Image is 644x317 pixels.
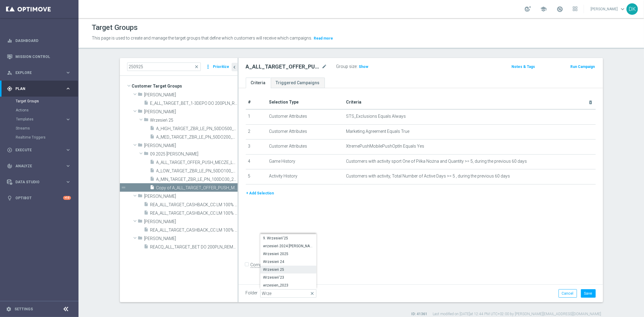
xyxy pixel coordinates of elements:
i: insert_drive_file [150,159,155,166]
i: keyboard_arrow_right [65,86,71,91]
div: person_search Explore keyboard_arrow_right [7,70,71,75]
div: +10 [63,196,71,200]
div: Templates [16,117,65,121]
i: equalizer [7,38,12,43]
span: Wrzesień 25 [263,267,313,272]
span: Kamil N. [144,143,238,148]
span: Wrzesie&#x144; 25 [150,118,238,123]
button: Templates keyboard_arrow_right [16,117,71,122]
label: Group size [336,64,357,69]
button: Mission Control [7,54,71,59]
div: Data Studio [7,179,65,185]
button: Run Campaign [570,63,595,70]
span: Marketing Agreement Equals True [346,129,409,134]
td: Activity History [267,169,344,184]
button: Notes & Tags [511,63,536,70]
i: folder [138,92,143,99]
i: folder [138,109,143,116]
span: REA_ALL_TARGET_CASHBACK_CC LM 100% do 200 PLN ND SMS_250925 [150,202,238,207]
th: # [246,95,267,109]
i: track_changes [7,163,12,169]
a: Streams [16,126,63,131]
span: Wrzesień 24 [263,259,313,264]
button: equalizer Dashboard [7,38,71,43]
i: settings [6,306,11,312]
span: E_ALL_TARGET_BET_1-3DEPO DO 200PLN_REM_250925 [150,101,238,106]
div: Plan [7,86,65,91]
i: insert_drive_file [150,185,155,192]
div: Target Groups [16,97,78,106]
div: Dashboard [7,33,71,49]
span: wrzesień 2024 [PERSON_NAME] [263,244,313,248]
button: Cancel [559,289,577,298]
i: keyboard_arrow_right [65,179,71,185]
span: Wrzesień'23 [263,275,313,280]
span: Criteria [346,100,361,104]
span: And&#x17C;elika B. [144,92,238,98]
button: Prioritize [212,63,230,71]
i: delete_forever [588,100,593,105]
i: insert_drive_file [144,244,149,251]
i: insert_drive_file [144,227,149,234]
i: chevron_left [232,64,238,70]
span: Copy of A_ALL_TARGET_OFFER_PUSH_MECZE_LE_250925 [156,185,238,191]
label: Last modified on [DATE] at 12:44 PM UTC+02:00 by [PERSON_NAME][EMAIL_ADDRESS][DOMAIN_NAME] [433,312,601,317]
i: insert_drive_file [150,168,155,175]
label: ID: 41361 [412,312,428,317]
span: A_HIGH_TARGET_ZBR_LE_PN_50DO500_250925 [156,126,238,131]
i: play_circle_outline [7,147,12,153]
i: insert_drive_file [150,134,155,141]
h2: A_ALL_TARGET_OFFER_PUSH_ZAPOWIEDŹ_270925 [246,63,321,70]
i: gps_fixed [7,86,12,91]
a: Criteria [246,78,271,88]
i: folder [138,142,143,149]
i: insert_drive_file [144,100,149,107]
span: Plan [15,87,65,91]
span: wrzesien_2023 [263,283,313,288]
button: Save [581,289,596,298]
button: play_circle_outline Execute keyboard_arrow_right [7,148,71,152]
td: 4 [246,154,267,169]
i: insert_drive_file [144,202,149,209]
a: Actions [16,108,63,113]
button: gps_fixed Plan keyboard_arrow_right [7,86,71,91]
div: DK [626,3,638,15]
i: folder [144,151,149,158]
span: keyboard_arrow_down [619,6,626,12]
i: folder [138,219,143,226]
div: Realtime Triggers [16,133,78,142]
span: school [540,6,547,12]
td: 2 [246,124,267,139]
span: Kasia K. [144,194,238,199]
input: Quick find group or folder [127,62,201,71]
span: REACQ_ALL_TARGET_BET DO 200PLN_REM_250925 [150,245,238,250]
span: Customer Target Groups [132,82,238,90]
a: Dashboard [15,33,71,49]
a: Mission Control [15,49,71,65]
a: Optibot [15,190,63,206]
td: Game History [267,154,344,169]
td: 3 [246,139,267,155]
span: Wrzesień 2025 [263,251,313,256]
span: Dawid K. [144,109,238,114]
button: + Add Selection [246,190,275,197]
i: folder [138,235,143,242]
i: insert_drive_file [150,126,155,133]
div: Actions [16,106,78,115]
div: lightbulb Optibot +10 [7,196,71,200]
div: Analyze [7,163,65,169]
span: XtremePushMobilePushOptIn Equals Yes [346,144,424,149]
td: 5 [246,169,267,184]
span: 09.2025 Kamil N. [150,152,238,157]
button: track_changes Analyze keyboard_arrow_right [7,164,71,168]
i: keyboard_arrow_right [65,70,71,75]
a: Target Groups [16,99,63,104]
th: Selection Type [267,95,344,109]
i: person_search [7,70,12,75]
td: Customer Attributes [267,124,344,139]
span: Customers with activity, Total Number of Active Days >= 5 , during the previous 60 days [346,174,510,179]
